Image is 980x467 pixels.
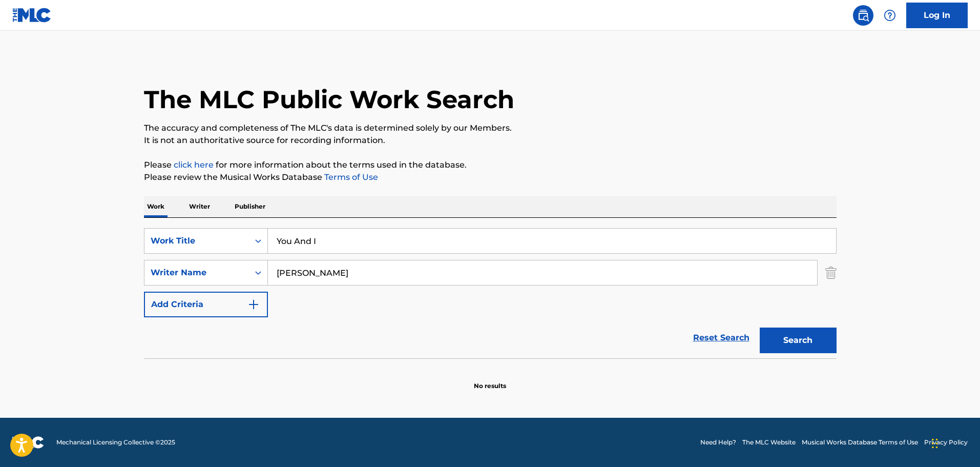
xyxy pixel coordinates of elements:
img: MLC Logo [12,8,52,23]
img: help [884,9,896,22]
div: Writer Name [151,267,243,279]
p: Work [144,196,168,217]
a: Musical Works Database Terms of Use [802,438,918,447]
h1: The MLC Public Work Search [144,84,514,115]
a: Public Search [853,5,873,26]
a: Need Help? [700,438,736,447]
div: Help [880,5,900,26]
p: Please review the Musical Works Database [144,171,837,184]
p: The accuracy and completeness of The MLC's data is determined solely by our Members. [144,122,837,134]
a: Log In [906,3,968,28]
a: Privacy Policy [924,438,968,447]
img: Delete Criterion [825,260,837,286]
p: It is not an authoritative source for recording information. [144,134,837,147]
img: search [857,9,869,22]
iframe: Chat Widget [929,418,980,467]
a: The MLC Website [742,438,796,447]
a: Terms of Use [322,172,378,182]
form: Search Form [144,228,837,358]
img: 9d2ae6d4665cec9f34b9.svg [247,298,260,311]
a: Reset Search [688,327,755,349]
p: No results [474,369,506,391]
p: Publisher [232,196,268,217]
button: Search [760,328,837,353]
span: Mechanical Licensing Collective © 2025 [56,438,175,447]
p: Please for more information about the terms used in the database. [144,159,837,171]
div: Work Title [151,235,243,247]
img: logo [12,436,44,449]
p: Writer [186,196,213,217]
div: Drag [932,428,938,459]
a: click here [174,160,214,170]
button: Add Criteria [144,292,268,317]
